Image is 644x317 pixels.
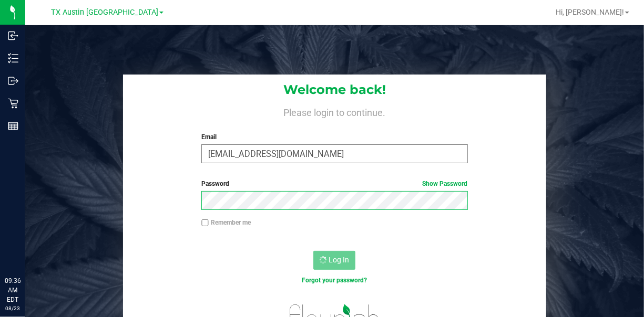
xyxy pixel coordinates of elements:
inline-svg: Reports [8,121,18,131]
span: Password [201,180,229,187]
label: Email [201,132,467,142]
h4: Please login to continue. [123,105,546,118]
inline-svg: Outbound [8,76,18,86]
span: Log In [329,256,349,264]
label: Remember me [201,218,251,227]
a: Show Password [423,180,468,187]
span: Hi, [PERSON_NAME]! [556,8,624,16]
input: Remember me [201,219,209,227]
inline-svg: Inventory [8,53,18,64]
inline-svg: Retail [8,98,18,109]
a: Forgot your password? [302,277,367,284]
inline-svg: Inbound [8,30,18,41]
p: 08/23 [5,304,21,312]
h1: Welcome back! [123,83,546,97]
p: 09:36 AM EDT [5,276,21,304]
button: Log In [313,251,355,270]
span: TX Austin [GEOGRAPHIC_DATA] [51,8,158,17]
